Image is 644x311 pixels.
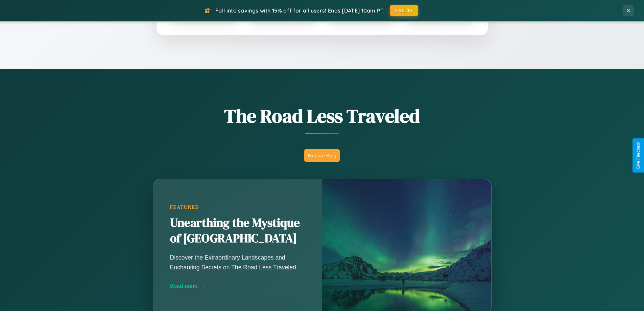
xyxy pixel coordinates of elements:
button: FALL15 [390,5,418,16]
p: Discover the Extraordinary Landscapes and Enchanting Secrets on The Road Less Traveled. [170,253,305,272]
span: Fall into savings with 15% off for all users! Ends [DATE] 10am PT. [215,7,385,14]
h2: Unearthing the Mystique of [GEOGRAPHIC_DATA] [170,215,305,246]
button: Explore Blog [304,149,340,162]
div: Featured [170,204,305,210]
h1: The Road Less Traveled [119,103,525,129]
div: Read more → [170,282,305,289]
div: Give Feedback [636,142,641,169]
